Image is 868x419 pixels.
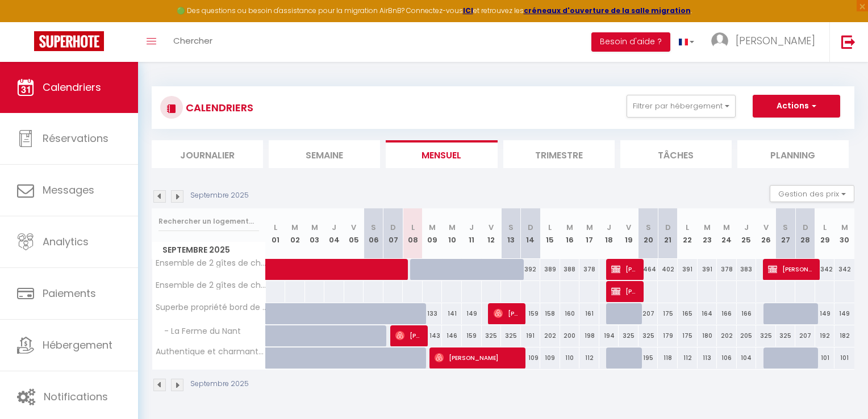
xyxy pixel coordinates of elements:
[704,222,711,233] abbr: M
[665,222,671,233] abbr: D
[627,95,736,118] button: Filtrer par hébergement
[494,303,519,324] span: [PERSON_NAME]
[521,347,541,368] div: 109
[190,190,249,201] p: Septembre 2025
[698,259,717,280] div: 391
[540,259,560,280] div: 389
[44,389,108,404] span: Notifications
[834,303,854,324] div: 149
[462,303,482,324] div: 149
[607,222,611,233] abbr: J
[489,222,494,233] abbr: V
[698,347,717,368] div: 113
[756,325,776,346] div: 325
[717,325,737,346] div: 202
[390,222,396,233] abbr: D
[521,259,541,280] div: 392
[586,222,593,233] abbr: M
[305,208,325,259] th: 03
[503,140,615,168] li: Trimestre
[423,208,443,259] th: 09
[548,222,552,233] abbr: L
[183,95,253,120] h3: CALENDRIERS
[658,303,678,324] div: 175
[678,347,698,368] div: 112
[776,208,796,259] th: 27
[560,208,580,259] th: 16
[626,222,631,233] abbr: V
[591,32,670,52] button: Besoin d'aide ?
[737,303,757,324] div: 166
[841,35,856,49] img: logout
[43,338,112,352] span: Hébergement
[442,303,462,324] div: 141
[560,259,580,280] div: 388
[803,222,808,233] abbr: D
[435,347,518,368] span: [PERSON_NAME]
[646,222,651,233] abbr: S
[770,185,854,202] button: Gestion des prix
[717,259,737,280] div: 378
[579,208,599,259] th: 17
[579,347,599,368] div: 112
[449,222,456,233] abbr: M
[717,347,737,368] div: 106
[524,6,691,15] a: créneaux d'ouverture de la salle migration
[501,325,521,346] div: 325
[165,22,221,62] a: Chercher
[815,259,835,280] div: 342
[508,222,514,233] abbr: S
[540,347,560,368] div: 109
[442,208,462,259] th: 10
[737,325,757,346] div: 205
[566,222,573,233] abbr: M
[658,347,678,368] div: 118
[698,303,717,324] div: 164
[619,325,639,346] div: 325
[736,33,815,48] span: [PERSON_NAME]
[737,208,757,259] th: 25
[442,325,462,346] div: 146
[482,208,502,259] th: 12
[717,208,737,259] th: 24
[154,281,268,290] span: Ensemble de 2 gîtes de charme - 15 personnes
[463,6,473,15] strong: ICI
[291,222,298,233] abbr: M
[154,347,268,356] span: Authentique et charmante longère bord de mer
[834,325,854,346] div: 182
[158,211,259,232] input: Rechercher un logement...
[639,347,658,368] div: 195
[698,325,717,346] div: 180
[154,303,268,312] span: Superbe propriété bord de mer
[703,22,829,62] a: ... [PERSON_NAME]
[154,325,244,338] span: - La Ferme du Nant
[711,32,728,49] img: ...
[611,280,637,302] span: [PERSON_NAME]
[364,208,383,259] th: 06
[395,325,421,346] span: [PERSON_NAME]
[658,325,678,346] div: 179
[332,222,336,233] abbr: J
[560,347,580,368] div: 110
[815,347,835,368] div: 101
[639,259,658,280] div: 464
[521,208,541,259] th: 14
[469,222,474,233] abbr: J
[423,303,443,324] div: 133
[753,95,840,118] button: Actions
[783,222,788,233] abbr: S
[834,259,854,280] div: 342
[371,222,376,233] abbr: S
[815,325,835,346] div: 192
[611,258,637,280] span: [PERSON_NAME]
[311,222,318,233] abbr: M
[658,259,678,280] div: 402
[768,258,813,280] span: [PERSON_NAME]
[815,303,835,324] div: 149
[619,208,639,259] th: 19
[501,208,521,259] th: 13
[43,286,96,300] span: Paiements
[152,242,265,258] span: Septembre 2025
[540,325,560,346] div: 202
[834,347,854,368] div: 101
